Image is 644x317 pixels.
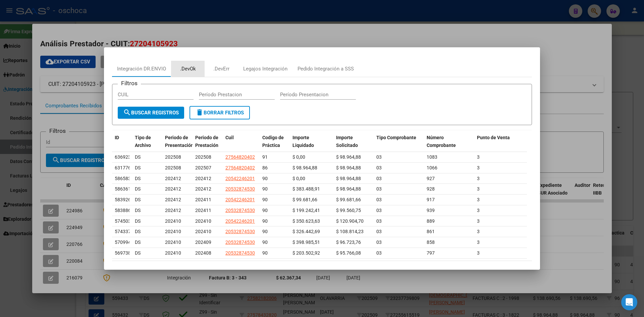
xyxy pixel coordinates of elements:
[195,176,211,181] span: 202412
[135,154,141,160] span: DS
[115,154,131,160] span: 636923
[225,197,255,202] span: 20542246201
[213,65,229,73] div: .DevErr
[376,229,382,234] span: 03
[292,240,320,245] span: $ 398.985,51
[135,229,141,234] span: DS
[195,250,211,256] span: 202408
[477,176,480,181] span: 3
[115,250,131,256] span: 569738
[165,240,181,245] span: 202410
[427,154,437,160] span: 1083
[135,218,141,224] span: DS
[165,197,181,202] span: 202412
[190,106,250,119] button: Borrar Filtros
[195,229,211,234] span: 202410
[292,176,305,181] span: $ 0,00
[292,197,317,202] span: $ 99.681,66
[196,108,204,116] mat-icon: delete
[477,240,480,245] span: 3
[292,218,320,224] span: $ 350.623,63
[118,107,184,119] button: Buscar Registros
[225,154,255,160] span: 27564820402
[195,154,211,160] span: 202508
[427,186,435,192] span: 928
[135,240,141,245] span: DS
[135,250,141,256] span: DS
[336,165,361,170] span: $ 98.964,88
[376,250,382,256] span: 03
[165,229,181,234] span: 202410
[195,165,211,170] span: 202507
[336,208,361,213] span: $ 99.560,75
[195,218,211,224] span: 202410
[336,197,361,202] span: $ 99.681,66
[477,154,480,160] span: 3
[135,176,141,181] span: DS
[115,197,131,202] span: 583926
[195,240,211,245] span: 202409
[376,208,382,213] span: 03
[290,130,333,160] datatable-header-cell: Importe Liquidado
[162,130,193,160] datatable-header-cell: Periodo de Presentación
[376,165,382,170] span: 03
[165,135,194,148] span: Periodo de Presentación
[195,197,211,202] span: 202411
[477,218,480,224] span: 3
[336,240,361,245] span: $ 96.723,76
[165,218,181,224] span: 202410
[260,130,290,160] datatable-header-cell: Codigo de Práctica
[195,135,218,148] span: Periodo de Prestación
[225,250,255,256] span: 20532874530
[165,186,181,192] span: 202412
[225,240,255,245] span: 20532874530
[165,208,181,213] span: 202412
[376,176,382,181] span: 03
[336,135,358,148] span: Importe Solicitado
[376,240,382,245] span: 03
[243,65,287,73] div: Legajos Integración
[165,154,181,160] span: 202508
[115,240,131,245] span: 570994
[336,229,364,234] span: $ 108.814,23
[135,165,141,170] span: DS
[115,176,131,181] span: 586583
[115,186,131,192] span: 586361
[292,229,320,234] span: $ 326.442,69
[225,135,234,140] span: Cuil
[477,186,480,192] span: 3
[262,165,268,170] span: 86
[262,218,268,224] span: 90
[225,218,255,224] span: 20542246201
[115,208,131,213] span: 583886
[427,218,435,224] span: 889
[180,65,196,73] div: .DevOk
[376,135,416,140] span: Tipo Comprobante
[292,165,317,170] span: $ 98.964,88
[427,197,435,202] span: 917
[262,135,284,148] span: Codigo de Práctica
[376,218,382,224] span: 03
[474,130,525,160] datatable-header-cell: Punto de Venta
[193,130,223,160] datatable-header-cell: Periodo de Prestación
[477,165,480,170] span: 3
[427,208,435,213] span: 939
[262,240,268,245] span: 90
[376,154,382,160] span: 03
[225,186,255,192] span: 20532874530
[477,135,510,140] span: Punto de Venta
[225,229,255,234] span: 20532874530
[298,65,354,73] div: Pedido Integración a SSS
[292,208,320,213] span: $ 199.242,41
[336,250,361,256] span: $ 95.766,08
[195,186,211,192] span: 202412
[525,130,575,160] datatable-header-cell: Número Envío ARCA
[477,208,480,213] span: 3
[115,165,131,170] span: 631776
[424,130,474,160] datatable-header-cell: Número Comprobante
[376,186,382,192] span: 03
[336,154,361,160] span: $ 98.964,88
[135,186,141,192] span: DS
[225,176,255,181] span: 20542246201
[292,186,320,192] span: $ 383.488,91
